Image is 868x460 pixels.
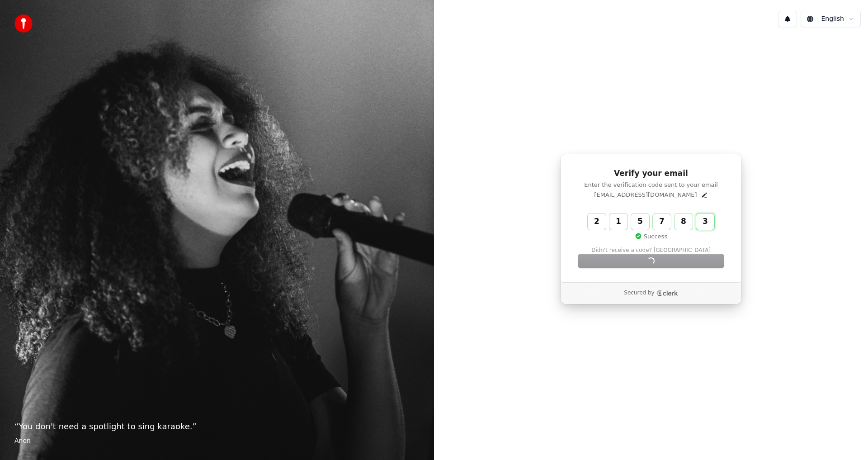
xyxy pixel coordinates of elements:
[578,181,724,189] p: Enter the verification code sent to your email
[14,436,420,446] footer: Anon
[656,290,678,296] a: Clerk logo
[701,191,708,199] button: Edit
[588,213,732,230] input: Enter verification code
[14,14,33,33] img: youka
[624,289,654,297] p: Secured by
[578,168,724,179] h1: Verify your email
[635,232,667,241] p: Success
[14,420,420,433] p: “ You don't need a spotlight to sing karaoke. ”
[594,191,697,199] p: [EMAIL_ADDRESS][DOMAIN_NAME]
